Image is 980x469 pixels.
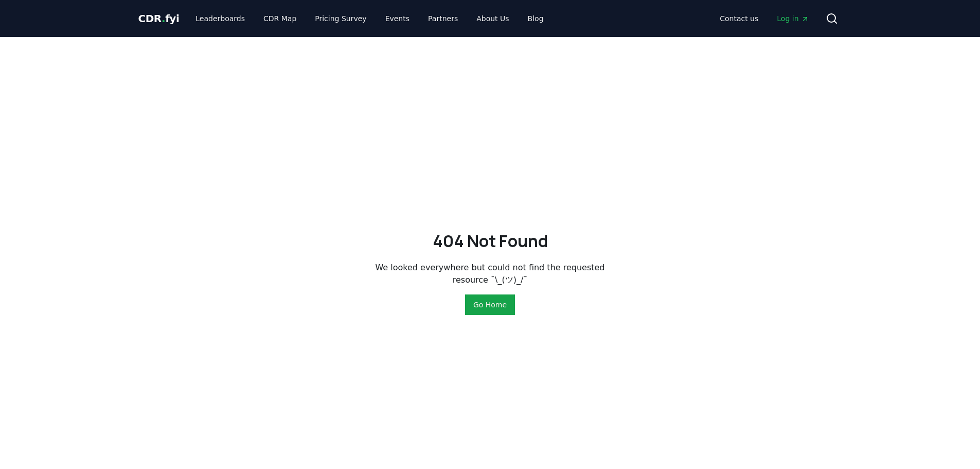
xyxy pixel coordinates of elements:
[187,9,253,28] a: Leaderboards
[187,9,551,28] nav: Main
[433,229,548,253] h2: 404 Not Found
[777,13,809,24] span: Log in
[520,9,552,28] a: Blog
[162,12,165,25] span: .
[711,9,817,28] nav: Main
[465,294,515,315] button: Go Home
[420,9,466,28] a: Partners
[769,9,817,28] a: Log in
[255,9,305,28] a: CDR Map
[468,9,517,28] a: About Us
[377,9,418,28] a: Events
[138,12,180,25] span: CDR fyi
[711,9,767,28] a: Contact us
[375,262,605,286] p: We looked everywhere but could not find the requested resource ¯\_(ツ)_/¯
[307,9,375,28] a: Pricing Survey
[138,11,180,26] a: CDR.fyi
